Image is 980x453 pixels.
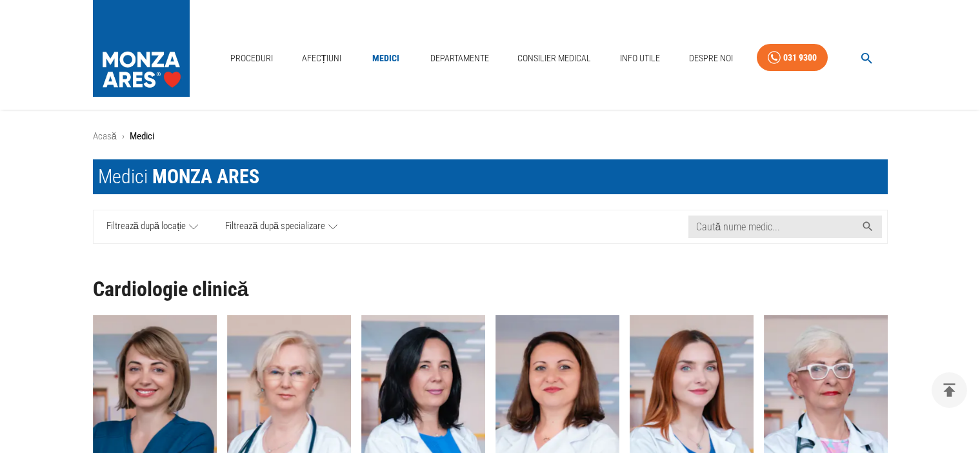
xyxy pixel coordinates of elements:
[93,278,888,301] h1: Cardiologie clinică
[365,45,406,72] a: Medici
[615,45,665,72] a: Info Utile
[130,129,154,144] p: Medici
[225,45,278,72] a: Proceduri
[106,219,186,235] span: Filtrează după locație
[783,50,817,66] div: 031 9300
[98,165,259,189] div: Medici
[122,129,125,144] li: ›
[93,129,888,144] nav: breadcrumb
[212,210,351,243] a: Filtrează după specializare
[512,45,596,72] a: Consilier Medical
[94,210,212,243] a: Filtrează după locație
[152,165,259,188] span: MONZA ARES
[932,372,967,408] button: delete
[297,45,347,72] a: Afecțiuni
[225,219,325,235] span: Filtrează după specializare
[684,45,738,72] a: Despre Noi
[425,45,494,72] a: Departamente
[757,44,828,72] a: 031 9300
[93,130,117,142] a: Acasă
